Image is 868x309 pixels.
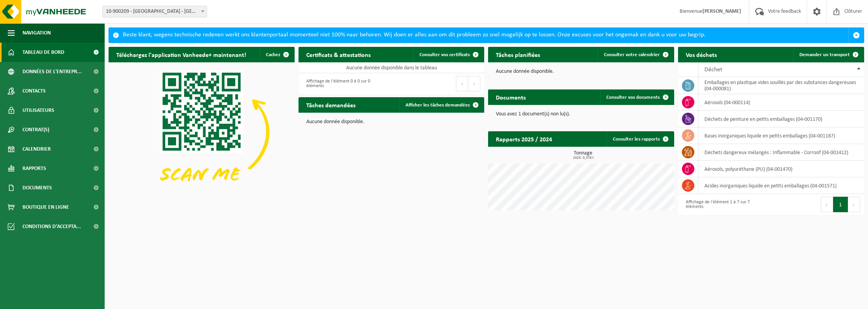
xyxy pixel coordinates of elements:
[682,196,767,213] div: Affichage de l'élément 1 à 7 sur 7 éléments
[22,81,46,101] span: Contacts
[299,97,363,112] h2: Tâches demandées
[302,75,388,92] div: Affichage de l'élément 0 à 0 sur 0 éléments
[678,47,725,62] h2: Vos déchets
[22,43,64,62] span: Tableau de bord
[488,131,560,146] h2: Rapports 2025 / 2024
[492,151,674,160] h3: Tonnage
[488,47,548,62] h2: Tâches planifiées
[699,161,864,177] td: aérosols, polyuréthane (PU) (04-001470)
[704,67,722,73] span: Déchet
[468,76,480,91] button: Next
[406,103,470,108] span: Afficher les tâches demandées
[699,77,864,94] td: emballages en plastique vides souillés par des substances dangereuses (04-000081)
[702,9,741,14] strong: [PERSON_NAME]
[22,139,51,159] span: Calendrier
[600,89,673,105] a: Consulter vos documents
[413,47,483,62] a: Consulter vos certificats
[604,52,660,57] span: Consulter votre calendrier
[102,6,207,17] span: 10-900209 - IES SAINT LUC LIÈGE - LIÈGE
[607,131,673,147] a: Consulter les rapports
[699,177,864,194] td: acides inorganiques liquide en petits emballages (04-001571)
[299,62,485,73] td: Aucune donnée disponible dans le tableau
[793,47,863,62] a: Demander un transport
[109,62,295,202] img: Download de VHEPlus App
[799,52,850,57] span: Demander un transport
[22,178,52,197] span: Documents
[699,127,864,144] td: bases inorganiques liquide en petits emballages (04-001187)
[299,47,378,62] h2: Certificats & attestations
[699,144,864,161] td: déchets dangereux mélangés : Inflammable - Corrosif (04-001412)
[22,62,82,81] span: Données de l'entrepr...
[699,94,864,111] td: aérosols (04-000114)
[103,6,207,17] span: 10-900209 - IES SAINT LUC LIÈGE - LIÈGE
[496,69,666,74] p: Aucune donnée disponible.
[22,197,69,217] span: Boutique en ligne
[598,47,673,62] a: Consulter votre calendrier
[22,101,54,120] span: Utilisateurs
[496,112,666,117] p: Vous avez 1 document(s) non lu(s).
[260,47,294,62] button: Cachez
[109,47,254,62] h2: Téléchargez l'application Vanheede+ maintenant!
[123,28,849,43] div: Beste klant, wegens technische redenen werkt ons klantenportaal momenteel niet 100% naar behoren....
[821,197,833,212] button: Previous
[488,89,533,105] h2: Documents
[22,23,51,43] span: Navigation
[456,76,468,91] button: Previous
[306,119,477,125] p: Aucune donnée disponible.
[22,217,81,236] span: Conditions d'accepta...
[22,120,49,139] span: Contrat(s)
[492,156,674,160] span: 2025: 0,378 t
[399,97,483,113] a: Afficher les tâches demandées
[699,111,864,127] td: déchets de peinture en petits emballages (04-001170)
[833,197,848,212] button: 1
[22,159,46,178] span: Rapports
[606,95,660,100] span: Consulter vos documents
[419,52,470,57] span: Consulter vos certificats
[266,52,280,57] span: Cachez
[848,197,860,212] button: Next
